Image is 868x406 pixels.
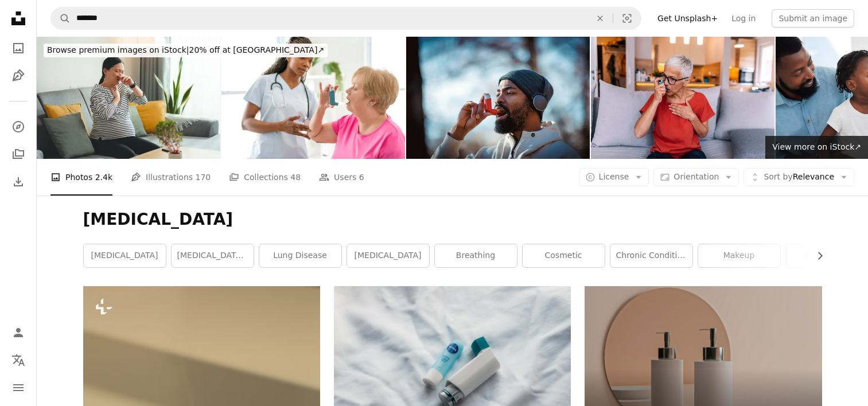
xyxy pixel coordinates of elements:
button: Language [7,349,30,372]
a: two toothbrushes sitting on top of a white sheet [334,360,571,370]
button: Clear [587,7,613,29]
a: Browse premium images on iStock|20% off at [GEOGRAPHIC_DATA]↗ [37,37,334,64]
a: healthcare [786,244,868,267]
form: Find visuals sitewide [50,7,641,30]
a: Collections 48 [229,159,301,196]
a: Photos [7,37,30,60]
a: lung disease [259,244,341,267]
button: Search Unsplash [51,7,71,29]
button: scroll list to the right [809,244,822,267]
a: [MEDICAL_DATA] [84,244,166,267]
a: Users 6 [319,159,364,196]
span: View more on iStock ↗ [772,142,861,151]
button: Sort byRelevance [744,168,854,186]
span: Browse premium images on iStock | [47,45,189,54]
a: Get Unsplash+ [651,9,725,28]
a: [MEDICAL_DATA] [MEDICAL_DATA] [172,244,254,267]
img: Young adult man using inhaler while exercising outdoors [406,37,590,159]
a: Log in / Sign up [7,321,30,344]
span: 6 [359,171,364,184]
a: chronic condition [610,244,692,267]
img: Asthmatic woman using an inhaler [591,37,774,159]
a: breathing [435,244,517,267]
span: Sort by [764,172,792,181]
a: [MEDICAL_DATA] [347,244,429,267]
span: Orientation [674,172,719,181]
span: Relevance [764,171,834,183]
a: cosmetic [523,244,605,267]
span: 170 [196,171,211,184]
button: Submit an image [772,9,854,28]
a: Download History [7,170,30,193]
button: Visual search [613,7,641,29]
button: License [579,168,649,186]
span: 48 [290,171,301,184]
a: View more on iStock↗ [765,136,868,159]
a: makeup [698,244,780,267]
a: Log in [725,9,762,28]
h1: [MEDICAL_DATA] [83,209,822,230]
button: Menu [7,376,30,399]
img: Asian pregnant woman was sick with fever having sore throat sitting on sofa in living room. [37,37,220,159]
a: Explore [7,115,30,138]
span: License [599,172,629,181]
a: Illustrations 170 [131,159,211,196]
a: Collections [7,143,30,166]
img: Doctor is telling to her patient how to use inhaler. [221,37,405,159]
a: Illustrations [7,64,30,87]
button: Orientation [653,168,739,186]
span: 20% off at [GEOGRAPHIC_DATA] ↗ [47,45,324,54]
